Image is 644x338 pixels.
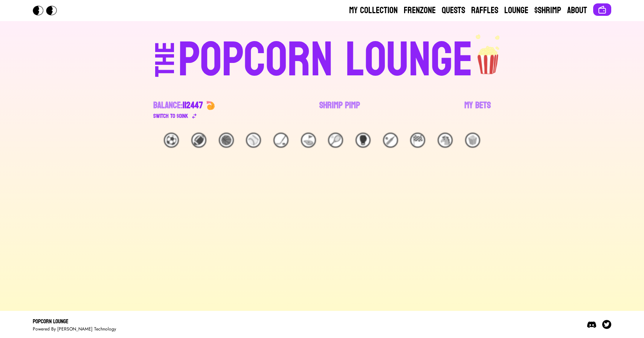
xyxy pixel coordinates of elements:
[383,133,398,148] div: 🏏
[442,5,465,17] a: Quests
[183,97,203,113] span: 112447
[152,42,179,92] div: THE
[567,5,587,17] a: About
[164,133,179,148] div: ⚽️
[356,133,371,148] div: 🥊
[473,33,504,75] img: popcorn
[404,5,436,17] a: Frenzone
[410,133,425,148] div: 🏁
[273,133,288,148] div: 🏒
[598,5,607,14] img: Connect wallet
[587,320,596,329] img: Discord
[438,133,453,148] div: 🐴
[319,99,360,121] a: Shrimp Pimp
[504,5,528,17] a: Lounge
[191,133,206,148] div: 🏈
[153,112,188,121] div: Switch to $ OINK
[464,99,491,121] a: My Bets
[33,6,63,15] img: Popcorn
[219,133,234,148] div: 🏀
[301,133,316,148] div: ⛳️
[33,326,116,332] div: Powered By [PERSON_NAME] Technology
[153,99,203,112] div: Balance:
[178,36,473,84] div: POPCORN LOUNGE
[349,5,398,17] a: My Collection
[465,133,480,148] div: 🍿
[90,33,554,84] a: THEPOPCORN LOUNGEpopcorn
[471,5,498,17] a: Raffles
[246,133,261,148] div: ⚾️
[534,5,561,17] a: $Shrimp
[206,101,215,110] img: 🍤
[602,320,611,329] img: Twitter
[33,317,116,326] div: Popcorn Lounge
[328,133,343,148] div: 🎾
